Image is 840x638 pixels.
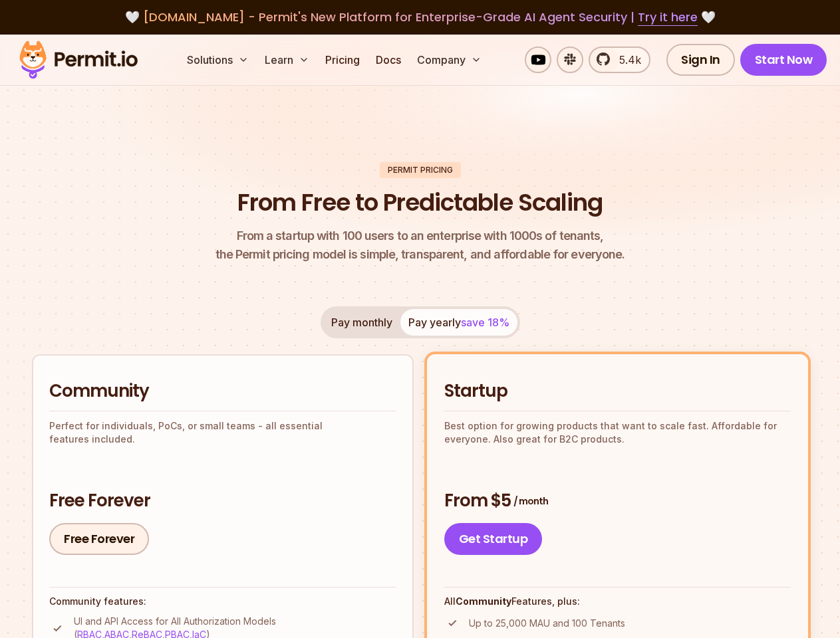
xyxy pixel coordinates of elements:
[49,523,149,555] a: Free Forever
[666,44,735,76] a: Sign In
[589,47,650,73] a: 5.4k
[215,227,625,245] span: From a startup with 100 users to an enterprise with 1000s of tenants,
[370,47,406,73] a: Docs
[412,47,487,73] button: Company
[444,523,543,555] a: Get Startup
[380,162,461,178] div: Permit Pricing
[215,227,625,264] p: the Permit pricing model is simple, transparent, and affordable for everyone.
[49,595,396,608] h4: Community features:
[611,52,641,68] span: 5.4k
[469,617,625,630] p: Up to 25,000 MAU and 100 Tenants
[323,309,400,336] button: Pay monthly
[49,489,396,513] h3: Free Forever
[740,44,827,76] a: Start Now
[49,419,396,446] p: Perfect for individuals, PoCs, or small teams - all essential features included.
[143,9,698,25] span: [DOMAIN_NAME] - Permit's New Platform for Enterprise-Grade AI Agent Security |
[182,47,254,73] button: Solutions
[444,419,791,446] p: Best option for growing products that want to scale fast. Affordable for everyone. Also great for...
[456,595,511,607] strong: Community
[32,8,808,27] div: 🤍 🤍
[320,47,365,73] a: Pricing
[237,186,603,219] h1: From Free to Predictable Scaling
[638,9,698,26] a: Try it here
[444,489,791,513] h3: From $5
[444,379,791,403] h2: Startup
[49,379,396,403] h2: Community
[444,595,791,608] h4: All Features, plus:
[13,37,144,82] img: Permit logo
[513,494,548,508] span: / month
[259,47,315,73] button: Learn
